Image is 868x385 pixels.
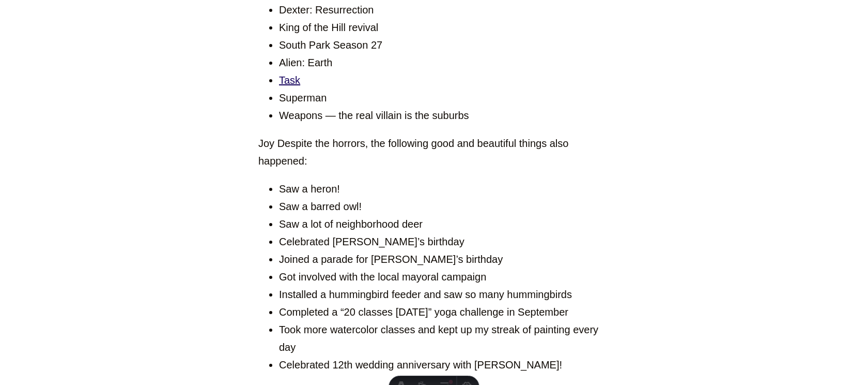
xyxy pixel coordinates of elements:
[279,286,610,303] li: Installed a hummingbird feeder and saw so many hummingbirds
[279,75,300,86] a: Task
[279,321,610,356] li: Took more watercolor classes and kept up my streak of painting every day
[279,180,610,198] li: Saw a heron!
[279,250,610,268] li: Joined a parade for [PERSON_NAME]’s birthday
[279,54,610,71] li: Alien: Earth
[279,233,610,250] li: Celebrated [PERSON_NAME]’s birthday
[279,215,610,233] li: Saw a lot of neighborhood deer
[279,356,610,374] li: Celebrated 12th wedding anniversary with [PERSON_NAME]!
[258,135,610,170] p: Joy Despite the horrors, the following good and beautiful things also happened:
[279,198,610,215] li: Saw a barred owl!
[279,36,610,54] li: South Park Season 27
[279,19,610,36] li: King of the Hill revival
[279,1,610,19] li: Dexter: Resurrection
[279,89,610,107] li: Superman
[279,303,610,321] li: Completed a “20 classes [DATE]” yoga challenge in September
[279,107,610,124] li: Weapons — the real villain is the suburbs
[279,268,610,286] li: Got involved with the local mayoral campaign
